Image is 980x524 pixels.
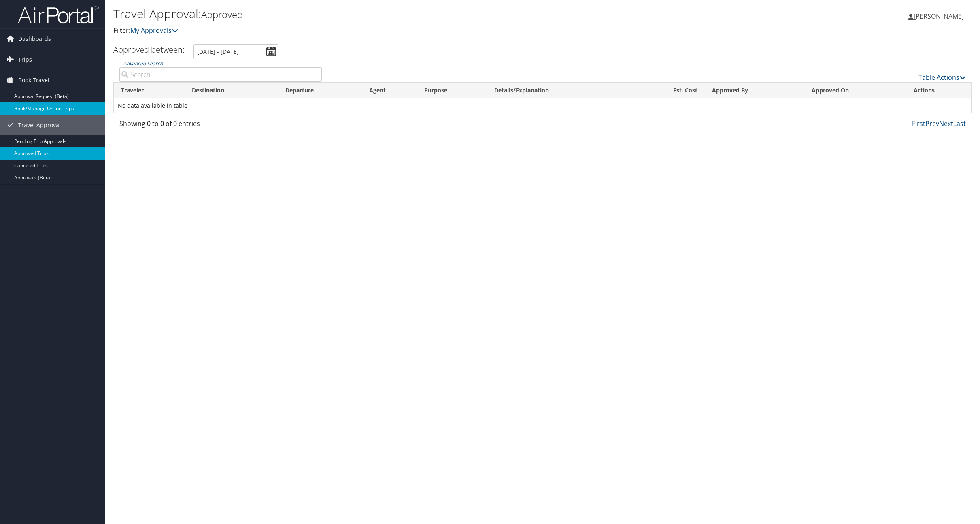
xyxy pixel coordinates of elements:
[114,98,971,113] td: No data available in table
[201,8,243,21] small: Approved
[123,60,163,67] a: Advanced Search
[18,115,61,135] span: Travel Approval
[119,67,322,82] input: Advanced Search
[18,5,99,24] img: airportal-logo.png
[119,119,322,132] div: Showing 0 to 0 of 0 entries
[705,83,804,98] th: Approved By: activate to sort column ascending
[130,26,178,35] a: My Approvals
[362,83,417,98] th: Agent
[113,26,686,36] p: Filter:
[18,49,32,70] span: Trips
[193,44,278,59] input: [DATE] - [DATE]
[18,29,51,49] span: Dashboards
[804,83,906,98] th: Approved On: activate to sort column ascending
[925,119,939,128] a: Prev
[113,44,185,55] h3: Approved between:
[918,73,966,82] a: Table Actions
[113,5,686,22] h1: Travel Approval:
[953,119,966,128] a: Last
[939,119,953,128] a: Next
[914,12,964,21] span: [PERSON_NAME]
[417,83,487,98] th: Purpose
[912,119,925,128] a: First
[487,83,633,98] th: Details/Explanation
[908,4,972,28] a: [PERSON_NAME]
[18,70,49,90] span: Book Travel
[278,83,362,98] th: Departure: activate to sort column ascending
[633,83,705,98] th: Est. Cost: activate to sort column ascending
[114,83,185,98] th: Traveler: activate to sort column ascending
[185,83,278,98] th: Destination: activate to sort column ascending
[906,83,971,98] th: Actions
